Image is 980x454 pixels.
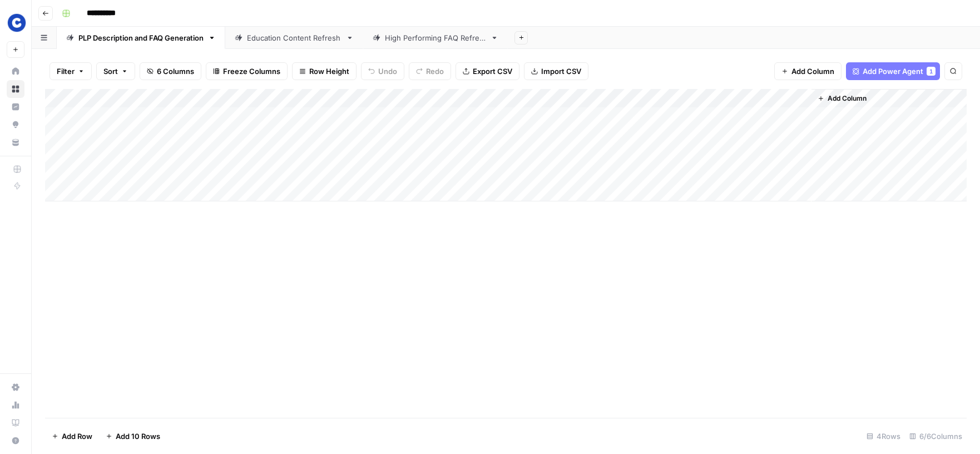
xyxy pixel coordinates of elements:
[929,67,933,76] span: 1
[456,62,519,80] button: Export CSV
[140,62,201,80] button: 6 Columns
[846,62,940,80] button: Add Power Agent1
[206,62,288,80] button: Freeze Columns
[813,91,871,106] button: Add Column
[7,116,24,134] a: Opportunities
[361,62,404,80] button: Undo
[309,66,349,77] span: Row Height
[774,62,842,80] button: Add Column
[426,66,444,77] span: Redo
[385,32,486,43] div: High Performing FAQ Refresh
[7,414,24,432] a: Learning Hub
[7,9,24,37] button: Workspace: Chewy
[791,66,834,77] span: Add Column
[363,27,508,49] a: High Performing FAQ Refresh
[828,93,867,103] span: Add Column
[7,13,27,33] img: Chewy Logo
[7,396,24,414] a: Usage
[99,427,167,445] button: Add 10 Rows
[96,62,135,80] button: Sort
[7,134,24,151] a: Your Data
[223,66,280,77] span: Freeze Columns
[524,62,588,80] button: Import CSV
[7,432,24,450] button: Help + Support
[157,66,194,77] span: 6 Columns
[50,62,92,80] button: Filter
[116,431,160,442] span: Add 10 Rows
[862,427,905,445] div: 4 Rows
[78,32,204,43] div: PLP Description and FAQ Generation
[927,67,936,76] div: 1
[62,431,92,442] span: Add Row
[57,27,225,49] a: PLP Description and FAQ Generation
[292,62,357,80] button: Row Height
[7,80,24,98] a: Browse
[225,27,363,49] a: Education Content Refresh
[57,66,75,77] span: Filter
[45,427,99,445] button: Add Row
[7,62,24,80] a: Home
[541,66,581,77] span: Import CSV
[863,66,923,77] span: Add Power Agent
[7,378,24,396] a: Settings
[103,66,118,77] span: Sort
[905,427,967,445] div: 6/6 Columns
[409,62,451,80] button: Redo
[473,66,512,77] span: Export CSV
[378,66,397,77] span: Undo
[7,98,24,116] a: Insights
[247,32,341,43] div: Education Content Refresh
